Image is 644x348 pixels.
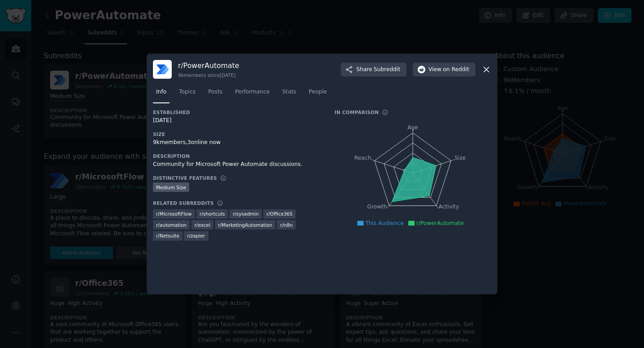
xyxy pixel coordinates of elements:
h3: Distinctive Features [153,175,217,181]
span: r/ MarketingAutomation [218,222,272,228]
h3: Established [153,109,322,115]
span: r/ automation [156,222,186,228]
span: Share [356,66,400,74]
div: Medium Size [153,182,189,192]
tspan: Growth [367,204,387,210]
h3: Size [153,131,322,137]
h3: In Comparison [335,109,379,115]
button: ShareSubreddit [341,63,407,77]
a: Topics [176,85,199,103]
span: r/PowerAutomate [416,220,464,226]
div: 9k members since [DATE] [178,72,239,78]
span: Performance [235,88,270,96]
tspan: Reach [354,155,371,161]
a: Performance [232,85,273,103]
div: 9k members, 3 online now [153,139,322,147]
button: Viewon Reddit [413,63,475,77]
h3: Related Subreddits [153,200,214,206]
a: Info [153,85,169,103]
img: PowerAutomate [153,60,172,79]
span: r/ Netsuite [156,233,179,239]
div: Community for Microsoft Power Automate discussions. [153,161,322,169]
span: on Reddit [443,66,469,74]
span: People [309,88,327,96]
span: Stats [282,88,296,96]
span: This Audience [365,220,404,226]
span: Posts [208,88,222,96]
a: Stats [279,85,299,103]
span: r/ sysadmin [233,211,258,217]
span: Subreddit [374,66,400,74]
a: Posts [205,85,225,103]
h3: r/ PowerAutomate [178,61,239,70]
tspan: Age [407,124,418,131]
span: r/ MicrosoftFlow [156,211,192,217]
span: r/ excel [195,222,210,228]
tspan: Activity [439,204,459,210]
span: Topics [179,88,195,96]
span: r/ Office365 [267,211,293,217]
a: People [305,85,330,103]
span: r/ n8n [280,222,292,228]
span: r/ zapier [187,233,205,239]
div: [DATE] [153,117,322,125]
span: r/ shortcuts [199,211,225,217]
span: View [428,66,469,74]
h3: Description [153,153,322,159]
tspan: Size [454,155,466,161]
span: Info [156,88,166,96]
